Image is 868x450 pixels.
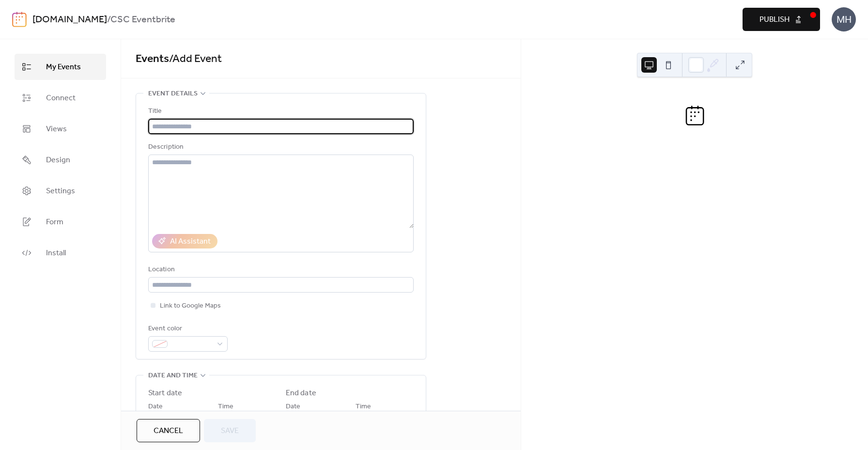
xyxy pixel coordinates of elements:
span: Time [218,401,233,413]
div: MH [832,7,856,31]
span: Install [46,248,66,259]
span: Form [46,217,63,228]
a: Form [15,209,106,235]
span: Cancel [154,425,183,437]
span: / Add Event [169,48,222,70]
span: Connect [46,93,76,104]
span: Time [356,401,371,413]
button: Publish [743,8,820,31]
span: Views [46,124,67,135]
span: Design [46,155,70,166]
span: Settings [46,186,75,197]
span: Link to Google Maps [160,300,221,312]
b: / [107,11,110,29]
a: My Events [15,54,106,80]
span: Date and time [148,370,198,382]
div: Start date [148,388,182,399]
img: logo [12,12,27,27]
b: CSC Eventbrite [110,11,175,29]
a: Views [15,116,106,142]
a: Design [15,147,106,173]
div: Title [148,106,412,117]
span: Event details [148,88,198,100]
div: Description [148,141,412,153]
div: Location [148,264,412,276]
a: Settings [15,178,106,204]
span: Date [286,401,300,413]
span: Date [148,401,163,413]
div: Event color [148,323,226,335]
a: [DOMAIN_NAME] [32,11,107,29]
div: End date [286,388,316,399]
span: My Events [46,62,81,73]
button: Cancel [137,419,200,442]
a: Install [15,240,106,266]
a: Events [136,48,169,70]
a: Connect [15,85,106,111]
span: Publish [759,14,790,26]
